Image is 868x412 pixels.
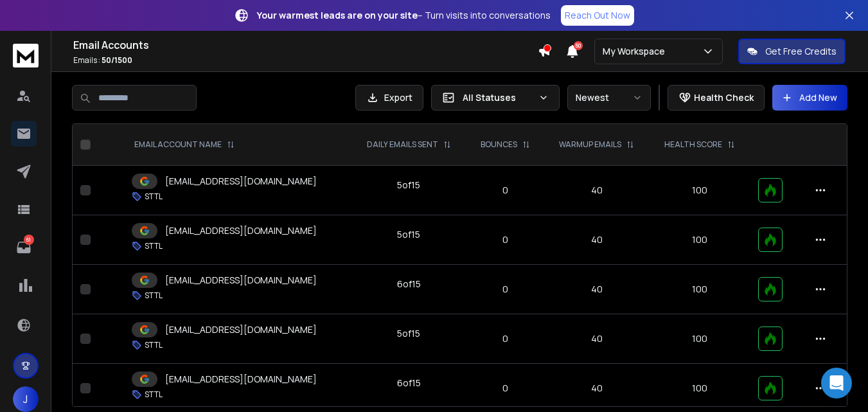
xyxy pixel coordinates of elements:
button: Get Free Credits [738,39,846,64]
button: Add New [772,85,847,111]
strong: Your warmest leads are on your site [257,9,418,21]
div: 5 of 15 [397,327,420,340]
p: All Statuses [463,91,533,104]
div: 5 of 15 [397,228,420,241]
p: STTL [145,241,163,251]
div: EMAIL ACCOUNT NAME [134,139,235,150]
div: 5 of 15 [397,179,420,192]
td: 100 [650,265,750,314]
p: STTL [145,340,163,350]
a: Reach Out Now [561,5,634,26]
p: STTL [145,192,163,202]
p: 0 [474,233,536,246]
h1: Email Accounts [73,37,538,53]
td: 40 [544,215,650,265]
td: 40 [544,314,650,364]
p: HEALTH SCORE [664,139,722,150]
td: 100 [650,166,750,215]
p: DAILY EMAILS SENT [367,139,438,150]
p: STTL [145,291,163,301]
div: Open Intercom Messenger [821,368,852,399]
p: WARMUP EMAILS [559,139,621,150]
p: STTL [145,390,163,400]
button: Export [355,85,423,111]
td: 100 [650,314,750,364]
button: J [13,386,39,412]
p: Emails : [73,55,538,66]
button: Newest [567,85,651,111]
p: My Workspace [603,45,670,58]
p: [EMAIL_ADDRESS][DOMAIN_NAME] [165,274,317,287]
p: Reach Out Now [565,9,630,22]
a: 61 [11,235,37,260]
p: 61 [24,235,34,245]
div: 6 of 15 [397,278,421,291]
p: BOUNCES [481,139,517,150]
p: 0 [474,283,536,296]
img: logo [13,44,39,67]
p: [EMAIL_ADDRESS][DOMAIN_NAME] [165,224,317,237]
p: Get Free Credits [765,45,837,58]
span: 50 [574,41,583,50]
p: 0 [474,382,536,395]
td: 40 [544,265,650,314]
p: – Turn visits into conversations [257,9,551,22]
p: 0 [474,332,536,345]
p: 0 [474,184,536,197]
p: [EMAIL_ADDRESS][DOMAIN_NAME] [165,373,317,386]
p: [EMAIL_ADDRESS][DOMAIN_NAME] [165,175,317,188]
span: 50 / 1500 [102,55,132,66]
td: 40 [544,166,650,215]
td: 100 [650,215,750,265]
button: Health Check [668,85,765,111]
div: 6 of 15 [397,377,421,390]
p: Health Check [694,91,754,104]
p: [EMAIL_ADDRESS][DOMAIN_NAME] [165,323,317,336]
